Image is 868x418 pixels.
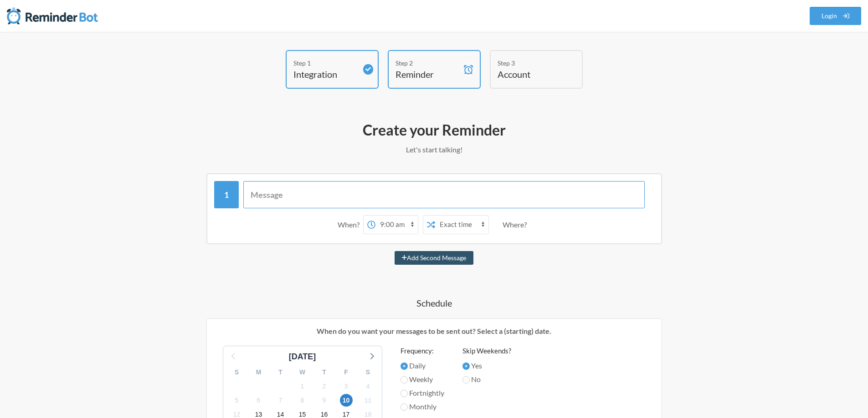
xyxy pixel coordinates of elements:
[313,365,335,379] div: T
[243,181,645,208] input: Message
[462,360,511,371] label: Yes
[401,346,444,356] label: Frequency:
[462,346,511,356] label: Skip Weekends?
[357,365,379,379] div: S
[462,374,511,385] label: No
[270,365,292,379] div: T
[318,380,331,393] span: Sunday, November 2, 2025
[462,363,470,370] input: Yes
[318,394,331,407] span: Sunday, November 9, 2025
[293,58,357,68] div: Step 1
[296,380,309,393] span: Saturday, November 1, 2025
[401,388,444,398] label: Fortnightly
[285,351,320,363] div: [DATE]
[274,394,287,407] span: Friday, November 7, 2025
[340,394,353,407] span: Monday, November 10, 2025
[498,68,561,81] h4: Account
[293,68,357,81] h4: Integration
[335,365,357,379] div: F
[170,121,699,140] h2: Create your Reminder
[401,401,444,412] label: Monthly
[395,251,473,265] button: Add Second Message
[338,215,363,234] div: When?
[231,394,243,407] span: Wednesday, November 5, 2025
[7,7,98,25] img: Reminder Bot
[170,144,699,155] p: Let's start talking!
[248,365,270,379] div: M
[292,365,313,379] div: W
[401,363,408,370] input: Daily
[362,394,375,407] span: Tuesday, November 11, 2025
[401,403,408,411] input: Monthly
[462,376,470,383] input: No
[170,297,699,309] h4: Schedule
[498,58,561,68] div: Step 3
[395,68,459,81] h4: Reminder
[401,374,444,385] label: Weekly
[503,215,530,234] div: Where?
[810,7,862,25] a: Login
[401,390,408,397] input: Fortnightly
[401,360,444,371] label: Daily
[252,394,265,407] span: Thursday, November 6, 2025
[395,58,459,68] div: Step 2
[296,394,309,407] span: Saturday, November 8, 2025
[340,380,353,393] span: Monday, November 3, 2025
[362,380,375,393] span: Tuesday, November 4, 2025
[214,326,655,337] p: When do you want your messages to be sent out? Select a (starting) date.
[226,365,248,379] div: S
[401,376,408,383] input: Weekly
